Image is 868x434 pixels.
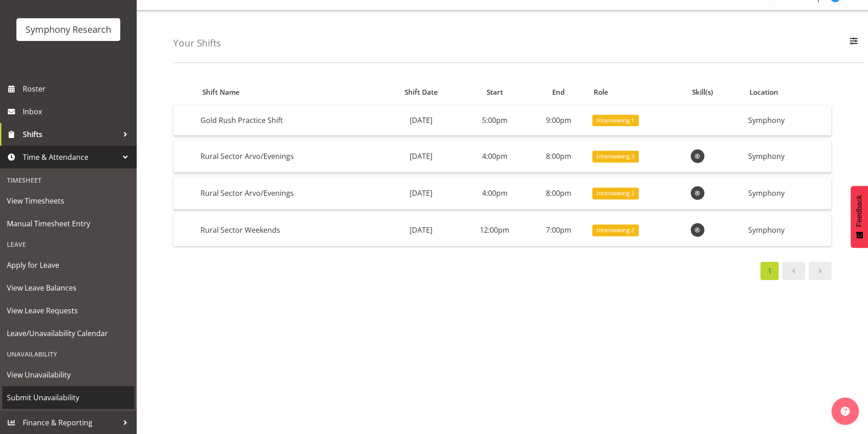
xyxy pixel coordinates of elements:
[381,214,461,246] td: [DATE]
[2,299,134,322] a: View Leave Requests
[381,140,461,173] td: [DATE]
[7,217,130,230] span: Manual Timesheet Entry
[7,194,130,208] span: View Timesheets
[23,150,118,164] span: Time & Attendance
[2,363,134,386] a: View Unavailability
[844,33,863,53] button: Filter Employees
[197,140,381,173] td: Rural Sector Arvo/Evenings
[461,177,529,209] td: 4:00pm
[197,105,381,136] td: Gold Rush Practice Shift
[7,304,130,317] span: View Leave Requests
[466,87,523,97] div: Start
[7,368,130,382] span: View Unavailability
[26,23,111,36] div: Symphony Research
[7,258,130,272] span: Apply for Leave
[461,105,529,136] td: 5:00pm
[7,391,130,404] span: Submit Unavailability
[529,177,589,209] td: 8:00pm
[851,186,868,248] button: Feedback - Show survey
[529,140,589,173] td: 8:00pm
[2,386,134,409] a: Submit Unavailability
[381,105,461,136] td: [DATE]
[534,87,583,97] div: End
[841,407,850,416] img: help-xxl-2.png
[2,276,134,299] a: View Leave Balances
[23,82,132,96] span: Roster
[594,87,682,97] div: Role
[381,177,461,209] td: [DATE]
[23,128,118,141] span: Shifts
[173,38,221,48] h4: Your Shifts
[692,87,739,97] div: Skill(s)
[745,177,831,209] td: Symphony
[745,214,831,246] td: Symphony
[197,177,381,209] td: Rural Sector Arvo/Evenings
[745,105,831,136] td: Symphony
[2,171,134,189] div: Timesheet
[855,195,863,227] span: Feedback
[2,189,134,212] a: View Timesheets
[461,140,529,173] td: 4:00pm
[197,214,381,246] td: Rural Sector Weekends
[2,322,134,345] a: Leave/Unavailability Calendar
[7,327,130,340] span: Leave/Unavailability Calendar
[461,214,529,246] td: 12:00pm
[2,235,134,254] div: Leave
[596,116,634,125] span: Interviewing 1
[596,152,634,161] span: Interviewing 3
[2,212,134,235] a: Manual Timesheet Entry
[529,105,589,136] td: 9:00pm
[596,189,634,198] span: Interviewing 3
[529,214,589,246] td: 7:00pm
[750,87,826,97] div: Location
[23,416,118,429] span: Finance & Reporting
[745,140,831,173] td: Symphony
[7,281,130,295] span: View Leave Balances
[596,226,634,235] span: Interviewing 2
[23,105,132,118] span: Inbox
[2,254,134,276] a: Apply for Leave
[386,87,456,97] div: Shift Date
[202,87,376,97] div: Shift Name
[2,345,134,363] div: Unavailability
